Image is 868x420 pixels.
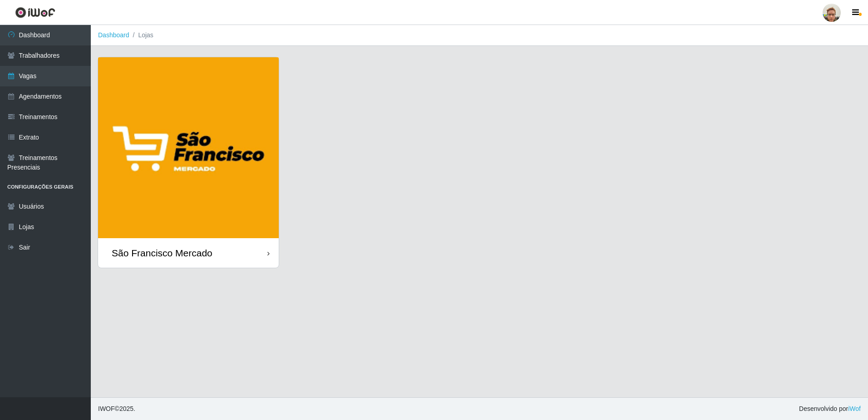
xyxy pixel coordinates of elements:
nav: breadcrumb [91,25,868,46]
a: São Francisco Mercado [98,57,279,268]
img: cardImg [98,57,279,238]
a: iWof [848,405,861,412]
div: São Francisco Mercado [112,247,212,259]
span: IWOF [98,405,115,412]
li: Lojas [129,30,153,40]
span: Desenvolvido por [799,404,861,414]
a: Dashboard [98,31,129,39]
span: © 2025 . [98,404,135,414]
img: CoreUI Logo [15,7,55,18]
